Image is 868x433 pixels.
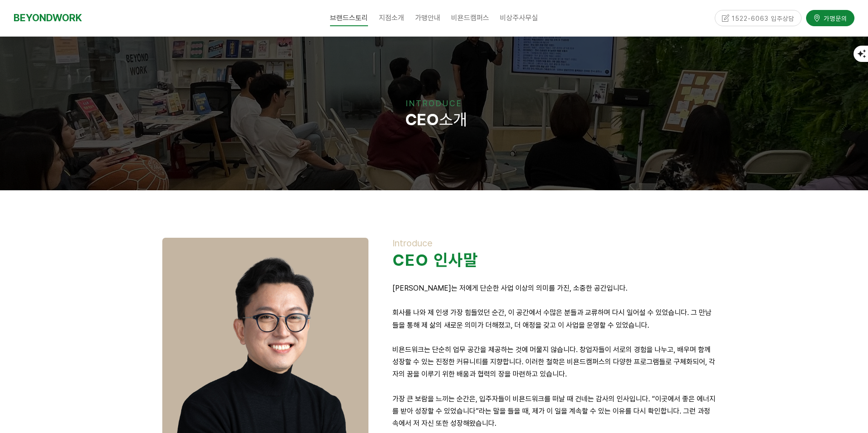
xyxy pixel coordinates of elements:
[410,7,446,29] a: 가맹안내
[330,9,368,26] span: 브랜드스토리
[446,7,495,29] a: 비욘드캠퍼스
[821,14,847,23] span: 가맹문의
[392,282,717,294] p: [PERSON_NAME]는 저에게 단순한 사업 이상의 의미를 가진, 소중한 공간입니다.
[392,250,478,270] strong: CEO 인사말
[392,344,717,381] p: 비욘드워크는 단순히 업무 공간을 제공하는 것에 머물지 않습니다. 창업자들이 서로의 경험을 나누고, 배우며 함께 성장할 수 있는 진정한 커뮤니티를 지향합니다. 이러한 철학은 비...
[415,14,440,22] span: 가맹안내
[401,110,467,129] span: 소개
[392,306,717,331] p: 회사를 나와 제 인생 가장 힘들었던 순간, 이 공간에서 수많은 분들과 교류하며 다시 일어설 수 있었습니다. 그 만남들을 통해 제 삶의 새로운 의미가 더해졌고, 더 애정을 갖고...
[392,238,433,249] span: Introduce
[451,14,489,22] span: 비욘드캠퍼스
[14,9,82,26] a: BEYONDWORK
[806,10,854,26] a: 가맹문의
[325,7,373,29] a: 브랜드스토리
[392,393,717,430] p: 가장 큰 보람을 느끼는 순간은, 입주자들이 비욘드워크를 떠날 때 건네는 감사의 인사입니다. “이곳에서 좋은 에너지를 받아 성장할 수 있었습니다”라는 말을 들을 때, 제가 이 ...
[500,14,538,22] span: 비상주사무실
[406,99,462,108] span: INTRODUCE
[379,14,404,22] span: 지점소개
[405,110,439,129] strong: CEO
[373,7,410,29] a: 지점소개
[495,7,543,29] a: 비상주사무실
